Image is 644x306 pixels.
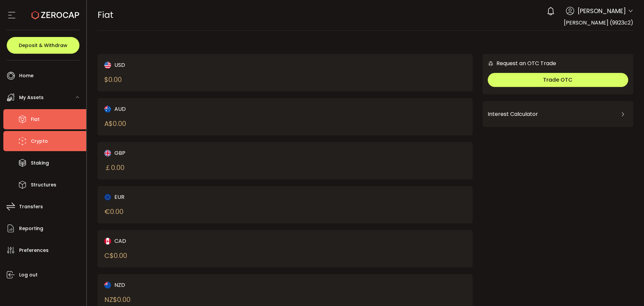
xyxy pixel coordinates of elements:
[104,194,111,201] img: eur_portfolio.svg
[104,281,267,289] div: NZD
[31,136,48,146] span: Crypto
[104,237,267,245] div: CAD
[104,251,127,261] div: C$ 0.00
[488,106,628,122] div: Interest Calculator
[7,37,79,54] button: Deposit & Withdraw
[19,93,44,102] span: My Assets
[31,158,49,168] span: Staking
[543,76,573,84] span: Trade OTC
[104,163,124,173] div: ￡ 0.00
[488,60,494,67] img: 6nGpN7MZ9FLuBP83NiajKbTRY4UzlzQtBKtCrLLspmCkSvCZHBKvY3NxgQaT5JnOQREvtQ257bXeeSTueZfAPizblJ+Fe8JwA...
[19,71,34,81] span: Home
[104,150,111,157] img: gbp_portfolio.svg
[104,119,126,129] div: A$ 0.00
[19,246,49,255] span: Preferences
[488,73,628,87] button: Trade OTC
[104,75,122,85] div: $ 0.00
[104,106,111,113] img: aud_portfolio.svg
[104,238,111,245] img: cad_portfolio.svg
[19,270,38,280] span: Log out
[31,115,40,124] span: Fiat
[104,149,267,157] div: GBP
[98,9,113,21] span: Fiat
[19,224,43,233] span: Reporting
[483,59,556,68] div: Request an OTC Trade
[104,193,267,201] div: EUR
[104,105,267,113] div: AUD
[104,62,111,69] img: usd_portfolio.svg
[564,19,633,27] span: [PERSON_NAME] (9923c2)
[104,282,111,289] img: nzd_portfolio.svg
[104,61,267,69] div: USD
[566,233,644,306] iframe: Chat Widget
[19,43,67,48] span: Deposit & Withdraw
[31,180,56,190] span: Structures
[104,295,130,305] div: NZ$ 0.00
[104,207,123,217] div: € 0.00
[578,6,626,15] span: [PERSON_NAME]
[19,202,43,212] span: Transfers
